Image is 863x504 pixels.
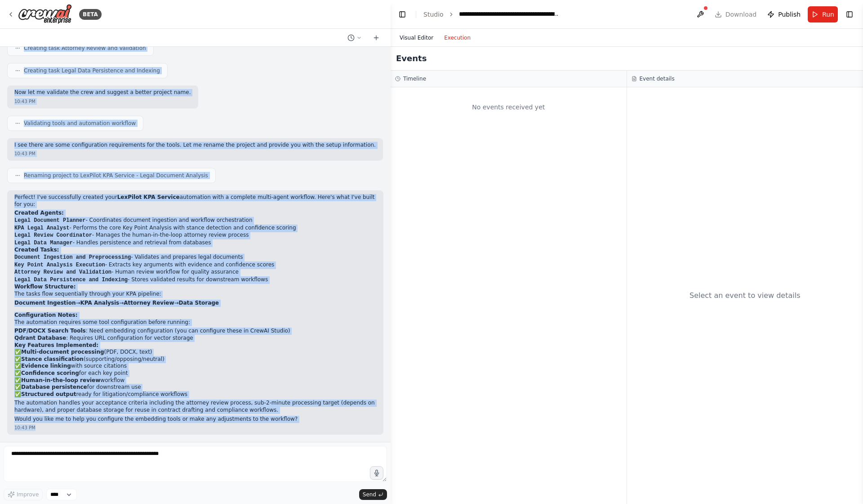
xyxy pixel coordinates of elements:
button: Visual Editor [394,32,439,43]
strong: Created Agents: [14,210,64,216]
span: Run [822,10,834,19]
div: 10:43 PM [14,424,376,431]
li: - Performs the core Key Point Analysis with stance detection and confidence scoring [14,225,376,232]
strong: Structured output [21,391,76,397]
strong: Qdrant Database [14,335,66,341]
p: I see there are some configuration requirements for the tools. Let me rename the project and prov... [14,142,376,149]
span: Creating task Legal Data Persistence and Indexing [24,67,160,74]
code: Legal Review Coordinator [14,232,92,238]
strong: KPA Analysis [80,300,120,306]
div: BETA [79,9,102,20]
strong: Data Storage [179,300,219,306]
span: Improve [17,491,39,498]
strong: Workflow Structure: [14,283,76,290]
button: Show right sidebar [843,8,856,21]
code: Legal Data Persistence and Indexing [14,277,128,283]
h2: Events [396,52,427,65]
li: - Validates and prepares legal documents [14,254,376,261]
code: Attorney Review and Validation [14,269,111,275]
span: Send [363,491,376,498]
div: 10:43 PM [14,150,376,157]
code: Document Ingestion and Preprocessing [14,254,131,261]
strong: Created Tasks: [14,247,59,253]
h3: Timeline [403,75,426,82]
li: - Manages the human-in-the-loop attorney review process [14,232,376,239]
li: - Stores validated results for downstream workflows [14,276,376,284]
p: The automation handles your acceptance criteria including the attorney review process, sub-2-minu... [14,400,376,414]
span: Publish [778,10,801,19]
div: 10:43 PM [14,98,191,105]
span: Creating task Attorney Review and Validation [24,45,146,52]
strong: Key Features Implemented: [14,342,98,348]
strong: Multi-document processing [21,349,104,355]
button: Execution [439,32,476,43]
strong: Attorney Review [124,300,174,306]
nav: breadcrumb [423,9,560,19]
strong: Stance classification [21,356,84,362]
p: Now let me validate the crew and suggest a better project name. [14,89,191,96]
button: Send [359,489,387,500]
button: Run [808,6,838,22]
div: No events received yet [395,92,622,122]
button: Switch to previous chat [344,32,365,43]
li: - Handles persistence and retrieval from databases [14,239,376,247]
strong: Configuration Notes: [14,312,78,318]
strong: PDF/DOCX Search Tools [14,328,86,334]
p: The automation requires some tool configuration before running: [14,319,376,326]
li: : Need embedding configuration (you can configure these in CrewAI Studio) [14,328,376,335]
button: Improve [4,489,43,500]
code: Key Point Analysis Execution [14,262,105,268]
span: Renaming project to LexPilot KPA Service - Legal Document Analysis [24,172,208,179]
span: Validating tools and automation workflow [24,120,136,127]
li: - Human review workflow for quality assurance [14,269,376,276]
button: Click to speak your automation idea [370,466,383,480]
li: → → → [14,300,376,307]
li: - Coordinates document ingestion and workflow orchestration [14,217,376,225]
strong: Document Ingestion [14,300,76,306]
code: Legal Document Planner [14,217,85,224]
code: KPA Legal Analyst [14,225,69,231]
strong: Human-in-the-loop review [21,377,100,383]
button: Hide left sidebar [396,8,409,21]
p: Would you like me to help you configure the embedding tools or make any adjustments to the workflow? [14,416,376,423]
strong: Confidence scoring [21,370,79,376]
code: Legal Data Manager [14,240,73,246]
strong: Evidence linking [21,363,71,369]
p: ✅ (PDF, DOCX, text) ✅ (supporting/opposing/neutral) ✅ with source citations ✅ for each key point ... [14,349,376,398]
p: The tasks flow sequentially through your KPA pipeline: [14,291,376,298]
button: Publish [764,6,804,22]
img: Logo [18,4,72,24]
button: Start a new chat [369,32,383,43]
strong: LexPilot KPA Service [117,194,180,200]
h3: Event details [640,75,675,82]
strong: Database persistence [21,384,87,390]
div: Select an event to view details [690,290,801,301]
li: - Extracts key arguments with evidence and confidence scores [14,261,376,269]
p: Perfect! I've successfully created your automation with a complete multi-agent workflow. Here's w... [14,194,376,208]
li: : Requires URL configuration for vector storage [14,335,376,342]
a: Studio [423,11,444,18]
